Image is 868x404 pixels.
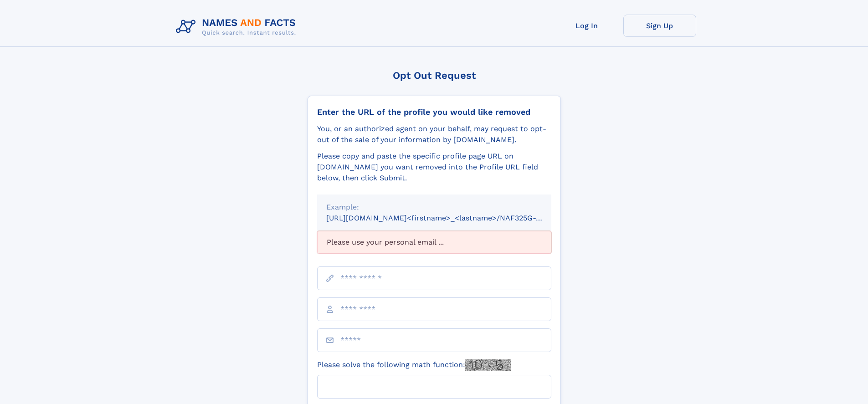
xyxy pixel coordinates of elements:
a: Sign Up [623,15,696,37]
div: Example: [326,202,542,213]
div: You, or an authorized agent on your behalf, may request to opt-out of the sale of your informatio... [317,123,551,145]
img: Logo Names and Facts [172,15,303,39]
div: Enter the URL of the profile you would like removed [317,107,551,117]
div: Please use your personal email ... [317,231,551,254]
div: Please copy and paste the specific profile page URL on [DOMAIN_NAME] you want removed into the Pr... [317,151,551,184]
div: Opt Out Request [308,70,561,81]
a: Log In [550,15,623,37]
small: [URL][DOMAIN_NAME]<firstname>_<lastname>/NAF325G-xxxxxxxx [326,214,569,222]
label: Please solve the following math function: [317,359,511,371]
